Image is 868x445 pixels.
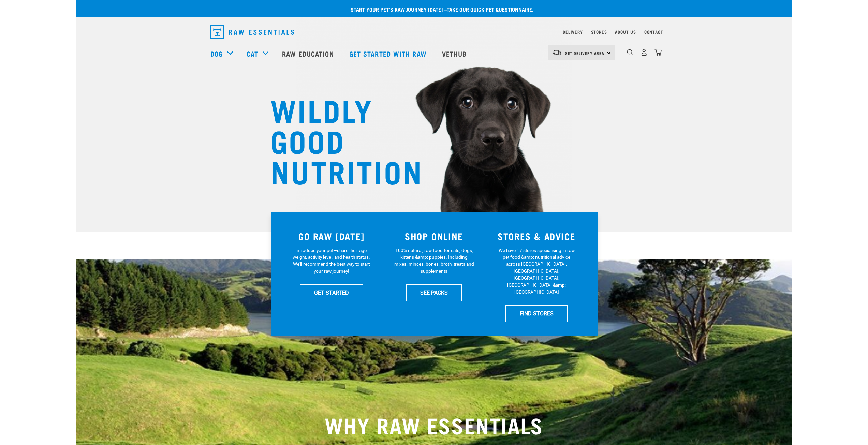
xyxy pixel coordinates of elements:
img: user.png [641,49,648,56]
span: Set Delivery Area [565,52,605,54]
p: Introduce your pet—share their age, weight, activity level, and health status. We'll recommend th... [291,247,371,275]
a: GET STARTED [300,284,363,301]
a: Stores [591,31,607,33]
a: Raw Education [275,40,342,67]
h2: WHY RAW ESSENTIALS [210,412,658,437]
a: FIND STORES [505,305,568,322]
a: Get started with Raw [342,40,435,67]
p: We have 17 stores specialising in raw pet food &amp; nutritional advice across [GEOGRAPHIC_DATA],... [497,247,577,296]
h3: STORES & ADVICE [489,231,584,241]
img: home-icon@2x.png [654,49,662,56]
a: About Us [615,31,636,33]
a: SEE PACKS [406,284,462,301]
a: take our quick pet questionnaire. [447,8,533,11]
img: home-icon-1@2x.png [627,49,633,56]
a: Delivery [563,31,583,33]
nav: dropdown navigation [76,40,792,67]
h1: WILDLY GOOD NUTRITION [270,94,407,186]
a: Cat [247,48,258,59]
p: Start your pet’s raw journey [DATE] – [81,5,797,13]
img: van-moving.png [553,49,562,56]
h3: SHOP ONLINE [387,231,481,241]
a: Dog [210,48,223,59]
nav: dropdown navigation [205,23,663,42]
p: 100% natural, raw food for cats, dogs, kittens &amp; puppies. Including mixes, minces, bones, bro... [394,247,474,275]
img: Raw Essentials Logo [210,25,294,39]
a: Vethub [435,40,475,67]
a: Contact [644,31,663,33]
h3: GO RAW [DATE] [284,231,379,241]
